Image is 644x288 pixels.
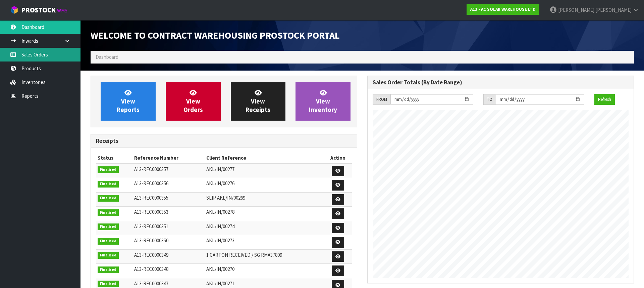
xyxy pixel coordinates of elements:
[96,153,132,163] th: Status
[132,153,204,163] th: Reference Number
[206,266,234,272] span: AKL/IN/00270
[324,153,352,163] th: Action
[98,238,119,245] span: Finalised
[134,195,168,201] span: A13-REC0000355
[96,138,352,144] h3: Receipts
[206,237,234,244] span: AKL/IN/00273
[309,89,337,114] span: View Inventory
[98,209,119,216] span: Finalised
[101,82,156,121] a: ViewReports
[206,280,234,287] span: AKL/IN/00271
[296,82,351,121] a: ViewInventory
[98,281,119,287] span: Finalised
[134,180,168,187] span: A13-REC0000356
[98,181,119,188] span: Finalised
[206,195,245,201] span: SLIP AKL/IN/00269
[98,223,119,230] span: Finalised
[134,252,168,258] span: A13-REC0000349
[98,195,119,202] span: Finalised
[594,94,615,105] button: Refresh
[206,166,234,172] span: AKL/IN/00277
[483,94,496,105] div: TO
[206,209,234,215] span: AKL/IN/00278
[206,223,234,230] span: AKL/IN/00274
[166,82,221,121] a: ViewOrders
[57,7,67,14] small: WMS
[373,94,390,105] div: FROM
[98,252,119,259] span: Finalised
[558,7,594,13] span: [PERSON_NAME]
[134,166,168,172] span: A13-REC0000357
[134,209,168,215] span: A13-REC0000353
[117,89,140,114] span: View Reports
[246,89,270,114] span: View Receipts
[91,29,340,41] span: Welcome to Contract Warehousing ProStock Portal
[134,266,168,272] span: A13-REC0000348
[98,266,119,273] span: Finalised
[470,6,536,12] strong: A13 - AC SOLAR WAREHOUSE LTD
[373,79,629,86] h3: Sales Order Totals (By Date Range)
[183,89,203,114] span: View Orders
[98,166,119,173] span: Finalised
[10,6,18,14] img: cube-alt.png
[134,280,168,287] span: A13-REC0000347
[134,237,168,244] span: A13-REC0000350
[96,54,118,60] span: Dashboard
[231,82,286,121] a: ViewReceipts
[206,252,282,258] span: 1 CARTON RECEIVED / SG RMA37809
[595,7,632,13] span: [PERSON_NAME]
[134,223,168,230] span: A13-REC0000351
[206,180,234,187] span: AKL/IN/00276
[21,6,56,14] span: ProStock
[205,153,324,163] th: Client Reference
